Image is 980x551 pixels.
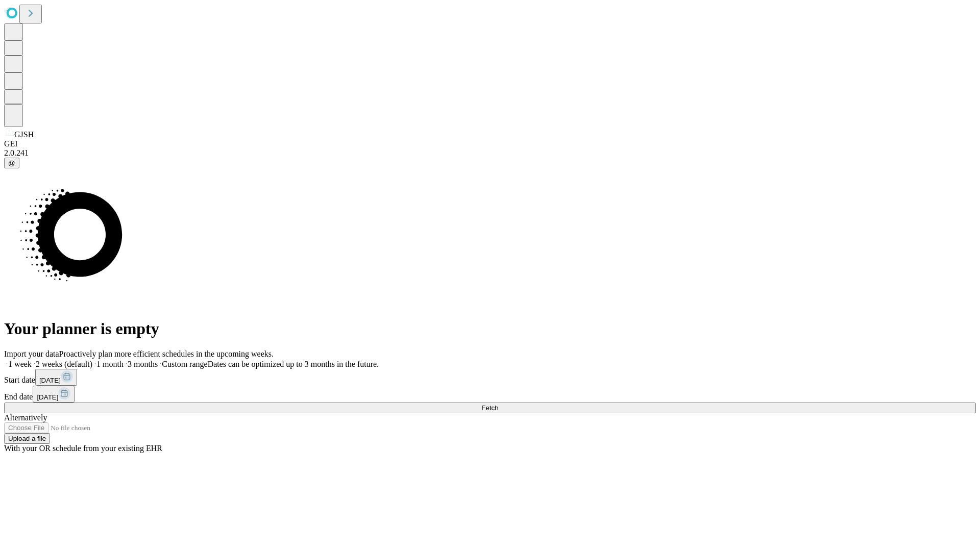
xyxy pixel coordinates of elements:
div: GEI [4,139,976,148]
button: [DATE] [35,369,77,386]
button: Upload a file [4,433,50,444]
div: End date [4,386,976,403]
span: Alternatively [4,413,47,422]
span: [DATE] [37,393,58,401]
h1: Your planner is empty [4,319,976,338]
span: Proactively plan more efficient schedules in the upcoming weeks. [59,349,274,358]
button: @ [4,158,19,168]
span: @ [8,159,15,167]
div: 2.0.241 [4,148,976,158]
span: Fetch [481,404,498,412]
span: 1 week [8,360,32,368]
span: Custom range [162,360,207,368]
span: GJSH [14,130,34,139]
span: 2 weeks (default) [36,360,92,368]
button: Fetch [4,403,976,413]
span: 1 month [96,360,124,368]
span: [DATE] [39,377,61,384]
span: With your OR schedule from your existing EHR [4,444,162,453]
span: Import your data [4,349,59,358]
span: Dates can be optimized up to 3 months in the future. [208,360,379,368]
button: [DATE] [33,386,75,403]
span: 3 months [128,360,158,368]
div: Start date [4,369,976,386]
